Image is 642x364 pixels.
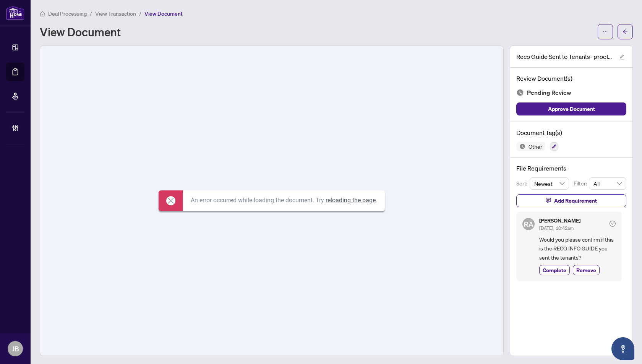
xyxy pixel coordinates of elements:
span: All [593,178,622,189]
span: JB [12,343,19,354]
h5: [PERSON_NAME] [539,218,580,223]
h4: File Requirements [516,164,626,173]
img: Status Icon [516,142,525,151]
button: Complete [539,265,570,275]
li: / [139,9,141,18]
span: Newest [534,178,565,189]
button: Remove [573,265,600,275]
img: logo [6,6,24,20]
span: ellipsis [603,29,608,34]
img: Document Status [516,89,524,96]
span: Remove [576,266,596,274]
span: Reco Guide Sent to Tenants- proof.png [516,52,612,61]
h4: Document Tag(s) [516,128,626,137]
span: arrow-left [623,29,628,34]
span: Deal Processing [48,10,87,17]
button: Approve Document [516,102,626,115]
span: View Transaction [95,10,136,17]
span: View Document [144,10,183,17]
li: / [90,9,92,18]
span: Other [525,144,545,149]
p: Filter: [574,179,589,188]
span: check-circle [610,221,616,227]
span: Complete [543,266,566,274]
span: Approve Document [548,103,595,115]
h1: View Document [40,26,121,38]
span: Would you please confirm if this is the RECO INFO GUIDE you sent the tenants? [539,235,616,262]
span: Pending Review [527,88,571,98]
button: Open asap [611,337,634,360]
span: RA [524,219,533,229]
span: home [40,11,45,16]
h4: Review Document(s) [516,74,626,83]
span: Add Requirement [554,195,597,207]
span: [DATE], 10:42am [539,225,574,231]
p: Sort: [516,179,530,188]
button: Add Requirement [516,194,626,207]
span: edit [619,54,624,60]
